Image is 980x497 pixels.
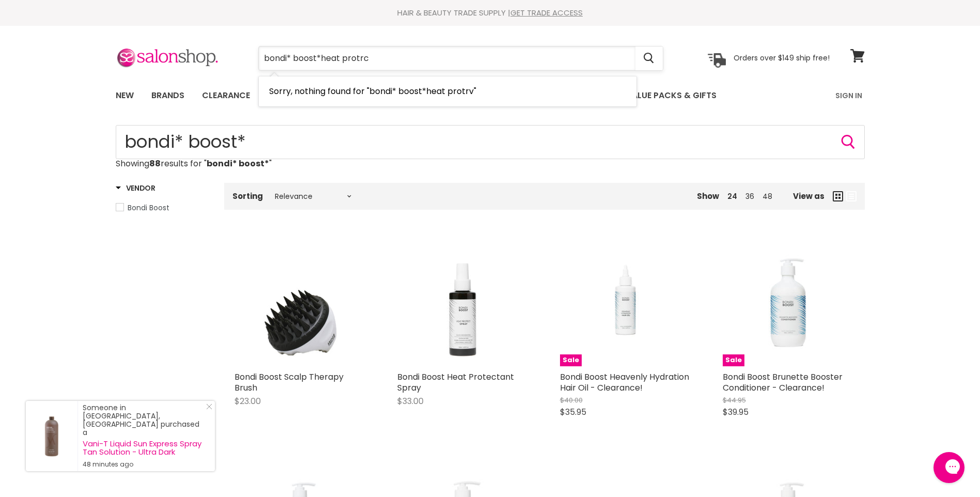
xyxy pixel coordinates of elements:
[745,191,754,201] a: 36
[560,235,692,366] a: Bondi Boost Heavenly Hydration Hair Oil - Clearance!Sale
[202,403,212,414] a: Close Notification
[235,371,344,394] a: Bondi Boost Scalp Therapy Brush
[116,125,865,159] input: Search
[723,371,843,394] a: Bondi Boost Brunette Booster Conditioner - Clearance!
[793,192,825,200] span: View as
[560,354,582,366] span: Sale
[723,406,749,418] span: $39.95
[560,406,586,418] span: $35.95
[736,235,841,366] img: Bondi Boost Brunette Booster Conditioner - Clearance!
[397,235,529,366] img: Bondi Boost Heat Protectant Spray
[723,235,854,366] a: Bondi Boost Brunette Booster Conditioner - Clearance!Sale
[116,202,211,213] a: Bondi Boost
[83,460,205,469] small: 48 minutes ago
[573,235,678,366] img: Bondi Boost Heavenly Hydration Hair Oil - Clearance!
[207,158,269,169] strong: bondi* boost*
[144,85,192,106] a: Brands
[269,85,476,97] span: Sorry, nothing found for "bondi* boost*heat protrv"
[103,81,878,111] nav: Main
[259,76,636,106] li: No Results
[194,85,258,106] a: Clearance
[83,440,205,456] a: Vani-T Liquid Sun Express Spray Tan Solution - Ultra Dark
[128,203,169,213] span: Bondi Boost
[235,235,366,366] img: Bondi Boost Scalp Therapy Brush
[116,183,155,193] h3: Vendor
[618,85,724,106] a: Value Packs & Gifts
[510,7,583,18] a: GET TRADE ACCESS
[697,191,719,201] span: Show
[723,395,746,405] span: $44.95
[108,85,142,106] a: New
[397,371,514,394] a: Bondi Boost Heat Protectant Spray
[206,403,212,410] svg: Close Icon
[235,395,261,407] span: $23.00
[763,191,772,201] a: 48
[734,53,830,63] p: Orders over $149 ship free!
[258,46,663,71] form: Product
[560,371,689,394] a: Bondi Boost Heavenly Hydration Hair Oil - Clearance!
[259,46,635,70] input: Search
[397,395,424,407] span: $33.00
[232,192,263,200] label: Sorting
[149,158,161,169] strong: 88
[635,46,663,70] button: Search
[108,81,777,111] ul: Main menu
[928,448,970,487] iframe: Gorgias live chat messenger
[560,395,583,405] span: $40.00
[727,191,737,201] a: 24
[116,125,865,159] form: Product
[103,8,878,18] div: HAIR & BEAUTY TRADE SUPPLY |
[116,159,865,168] p: Showing results for " "
[840,134,857,150] button: Search
[723,354,744,366] span: Sale
[829,85,868,106] a: Sign In
[26,401,77,471] a: Visit product page
[83,403,205,469] div: Someone in [GEOGRAPHIC_DATA], [GEOGRAPHIC_DATA] purchased a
